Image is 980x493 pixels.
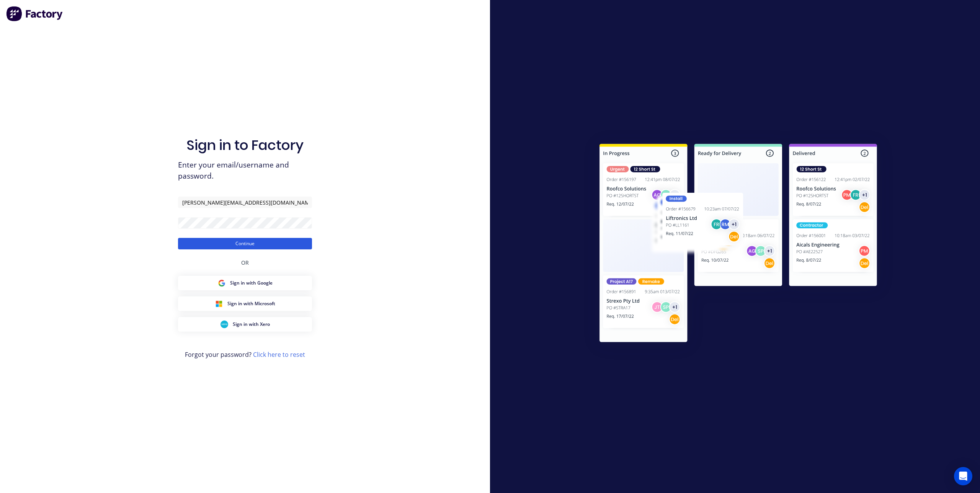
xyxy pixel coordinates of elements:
img: Microsoft Sign in [215,300,223,308]
span: Sign in with Xero [233,321,270,328]
a: Click here to reset [253,350,305,359]
img: Factory [6,6,64,21]
h1: Sign in to Factory [186,137,304,153]
input: Email/Username [178,197,312,208]
div: OR [241,249,249,276]
img: Xero Sign in [220,321,228,328]
span: Sign in with Google [230,280,273,286]
button: Xero Sign inSign in with Xero [178,317,312,332]
button: Continue [178,238,312,249]
button: Microsoft Sign inSign in with Microsoft [178,296,312,311]
span: Forgot your password? [185,350,305,359]
span: Sign in with Microsoft [227,300,275,307]
span: Enter your email/username and password. [178,159,312,182]
img: Google Sign in [218,279,225,287]
button: Google Sign inSign in with Google [178,276,312,290]
img: Sign in [583,129,894,360]
div: Open Intercom Messenger [954,467,972,485]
